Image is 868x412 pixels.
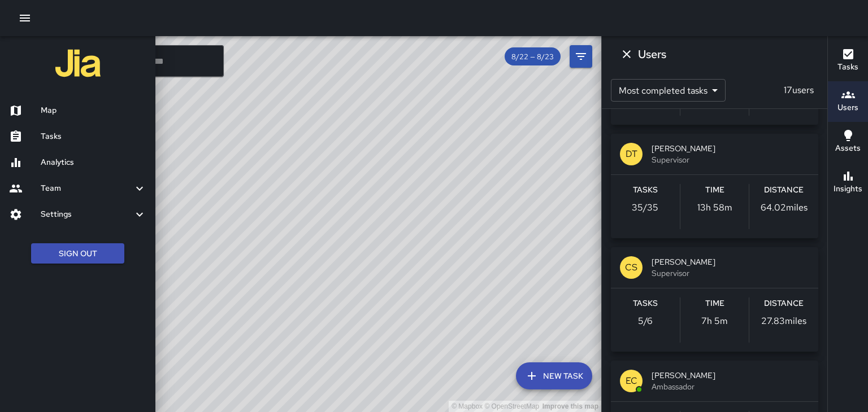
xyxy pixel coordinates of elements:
[652,381,809,392] span: Ambassador
[625,261,637,274] p: CS
[516,362,592,389] button: New Task
[761,314,806,328] p: 27.83 miles
[638,45,666,63] h6: Users
[834,183,862,195] h6: Insights
[837,102,858,114] h6: Users
[632,201,658,214] p: 35 / 35
[764,184,804,196] h6: Distance
[633,297,658,310] h6: Tasks
[626,147,637,161] p: DT
[611,79,726,102] div: Most completed tasks
[652,256,809,268] span: [PERSON_NAME]
[652,154,809,165] span: Supervisor
[705,184,724,196] h6: Time
[41,208,133,221] h6: Settings
[697,201,732,214] p: 13h 58m
[779,84,818,97] p: 17 users
[652,143,809,154] span: [PERSON_NAME]
[41,182,133,195] h6: Team
[41,156,146,169] h6: Analytics
[31,243,124,264] button: Sign Out
[615,43,638,65] button: Dismiss
[633,184,658,196] h6: Tasks
[55,41,101,86] img: jia-logo
[761,201,808,214] p: 64.02 miles
[652,370,809,381] span: [PERSON_NAME]
[705,297,724,310] h6: Time
[41,104,146,117] h6: Map
[626,374,637,388] p: EC
[701,314,728,328] p: 7h 5m
[638,314,653,328] p: 5 / 6
[835,142,861,155] h6: Assets
[837,61,858,73] h6: Tasks
[764,297,804,310] h6: Distance
[41,130,146,143] h6: Tasks
[652,268,809,279] span: Supervisor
